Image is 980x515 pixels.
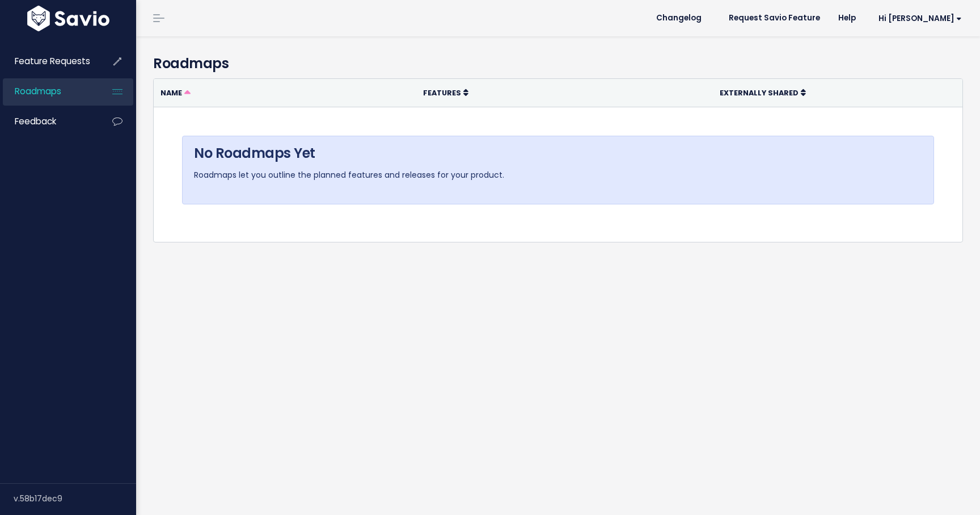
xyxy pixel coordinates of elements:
[878,14,962,23] span: Hi [PERSON_NAME]
[423,88,461,98] span: Features
[720,88,799,98] span: Externally Shared
[423,87,468,98] a: Features
[15,85,61,97] span: Roadmaps
[3,108,94,135] a: Feedback
[194,143,922,164] h4: No Roadmaps Yet
[14,484,136,513] div: v.58b17dec9
[153,53,963,74] h4: Roadmaps
[160,88,182,98] span: Name
[3,78,94,104] a: Roadmaps
[720,10,829,27] a: Request Savio Feature
[865,10,971,27] a: Hi [PERSON_NAME]
[3,48,94,74] a: Feature Requests
[656,14,702,22] span: Changelog
[15,115,56,127] span: Feedback
[720,87,806,98] a: Externally Shared
[829,10,865,27] a: Help
[182,136,934,204] div: Roadmaps let you outline the planned features and releases for your product.
[24,6,112,31] img: logo-white.9d6f32f41409.svg
[160,87,191,98] a: Name
[15,55,90,67] span: Feature Requests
